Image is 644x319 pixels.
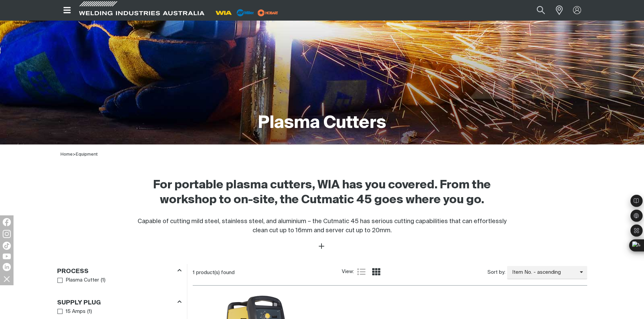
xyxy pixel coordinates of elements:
a: miller [256,10,280,15]
input: Product name or item number... [521,3,552,18]
span: ( 1 ) [87,308,92,316]
span: View: [342,268,354,276]
ul: Process [57,276,181,285]
span: 15 Amps [66,308,86,316]
section: Product list controls [193,264,587,281]
h2: For portable plasma cutters, WIA has you covered. From the workshop to on-site, the Cutmatic 45 g... [132,178,513,208]
img: LinkedIn [3,263,11,271]
a: 15 Amps [57,307,86,316]
h3: Supply Plug [57,299,101,307]
h1: Plasma Cutters [258,112,386,134]
button: Search products [529,3,552,18]
img: YouTube [3,254,11,259]
img: TikTok [3,242,11,250]
img: Facebook [3,218,11,226]
img: hide socials [1,273,13,285]
h3: Process [57,268,89,275]
a: Equipment [76,152,98,157]
span: ( 1 ) [101,276,105,284]
div: Process [57,266,182,275]
span: Item No. - ascending [507,269,580,276]
a: List view [357,268,365,276]
span: Plasma Cutter [66,276,99,284]
div: 1 [193,269,342,276]
div: Supply Plug [57,298,182,307]
img: Instagram [3,230,11,238]
span: > [73,152,76,157]
img: miller [256,8,280,18]
ul: Supply Plug [57,307,181,316]
a: Home [61,152,73,157]
a: Plasma Cutter [57,276,99,285]
span: Capable of cutting mild steel, stainless steel, and aluminium – the Cutmatic 45 has serious cutti... [138,218,506,234]
span: Sort by: [487,269,505,276]
span: product(s) found [196,270,235,275]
